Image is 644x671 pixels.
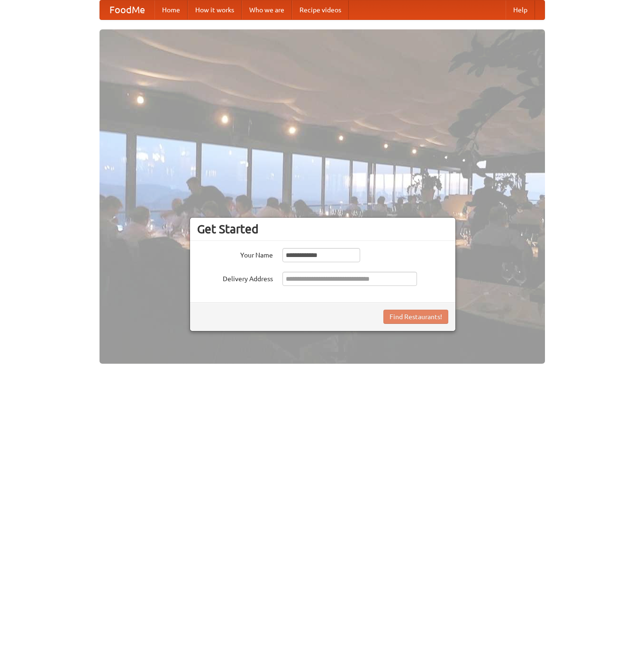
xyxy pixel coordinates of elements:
[100,0,154,19] a: FoodMe
[188,0,242,19] a: How it works
[242,0,292,19] a: Who we are
[197,248,273,260] label: Your Name
[197,222,448,236] h3: Get Started
[506,0,535,19] a: Help
[383,310,448,324] button: Find Restaurants!
[154,0,188,19] a: Home
[197,272,273,284] label: Delivery Address
[292,0,349,19] a: Recipe videos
